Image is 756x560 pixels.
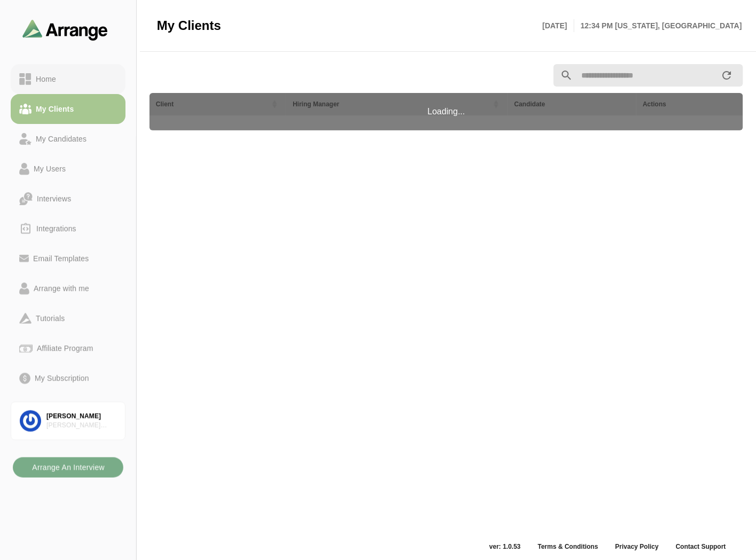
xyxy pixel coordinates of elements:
div: Affiliate Program [33,342,97,355]
span: Loading... [428,105,465,118]
a: Privacy Policy [607,542,667,551]
div: Interviews [33,192,75,205]
a: My Candidates [11,124,125,154]
b: Arrange An Interview [31,457,105,478]
div: Tutorials [31,312,69,325]
span: ver: 1.0.53 [481,542,530,551]
a: Interviews [11,184,125,214]
div: My Users [29,162,70,175]
a: Terms & Conditions [529,542,607,551]
button: Arrange An Interview [13,457,123,478]
div: [PERSON_NAME] [46,412,116,421]
a: Integrations [11,214,125,244]
a: Arrange with me [11,274,125,304]
a: [PERSON_NAME][PERSON_NAME] Associates [11,402,125,440]
i: appended action [721,69,734,82]
div: Integrations [32,222,81,235]
div: My Clients [31,103,78,115]
div: Home [31,73,60,85]
div: Arrange with me [29,282,93,295]
a: Contact Support [667,542,735,551]
p: [DATE] [542,19,574,32]
p: 12:34 PM [US_STATE], [GEOGRAPHIC_DATA] [574,19,742,32]
a: Affiliate Program [11,333,125,363]
div: My Candidates [31,133,91,145]
a: My Users [11,154,125,184]
a: My Clients [11,94,125,124]
a: Home [11,64,125,94]
img: arrangeai-name-small-logo.4d2b8aee.svg [22,19,108,40]
div: [PERSON_NAME] Associates [46,421,116,430]
a: My Subscription [11,363,125,393]
div: Email Templates [29,252,93,265]
div: My Subscription [30,372,93,385]
a: Email Templates [11,244,125,274]
span: My Clients [157,18,221,34]
a: Tutorials [11,304,125,333]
